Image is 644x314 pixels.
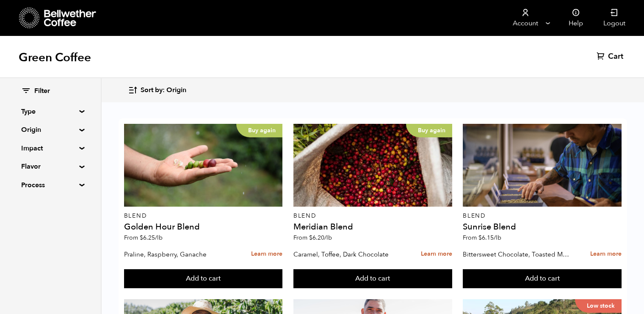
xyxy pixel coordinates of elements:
p: Caramel, Toffee, Dark Chocolate [293,248,401,261]
button: Sort by: Origin [128,80,186,100]
p: Low stock [575,299,622,313]
summary: Type [21,106,80,117]
a: Learn more [421,245,452,263]
p: Blend [124,213,283,219]
p: Blend [463,213,622,219]
a: Buy again [293,124,452,207]
span: Sort by: Origin [141,86,186,95]
span: Cart [608,52,623,62]
p: Buy again [406,124,452,137]
summary: Impact [21,143,80,153]
h1: Green Coffee [19,50,91,65]
span: $ [478,234,482,242]
h4: Golden Hour Blend [124,223,283,231]
p: Bittersweet Chocolate, Toasted Marshmallow, Candied Orange, Praline [463,248,571,261]
span: /lb [155,234,163,242]
summary: Flavor [21,161,80,172]
span: From [124,234,163,242]
a: Learn more [590,245,622,263]
h4: Sunrise Blend [463,223,622,231]
span: From [463,234,501,242]
bdi: 6.25 [140,234,163,242]
summary: Process [21,180,80,190]
button: Add to cart [293,269,452,289]
button: Add to cart [124,269,283,289]
span: /lb [324,234,332,242]
bdi: 6.15 [478,234,501,242]
p: Buy again [236,124,282,137]
h4: Meridian Blend [293,223,452,231]
a: Learn more [251,245,282,263]
span: $ [309,234,312,242]
a: Cart [597,52,625,62]
span: $ [140,234,143,242]
summary: Origin [21,125,80,135]
p: Blend [293,213,452,219]
button: Add to cart [463,269,622,289]
p: Praline, Raspberry, Ganache [124,248,232,261]
span: /lb [494,234,501,242]
a: Buy again [124,124,283,207]
span: From [293,234,332,242]
span: Filter [34,87,50,96]
bdi: 6.20 [309,234,332,242]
